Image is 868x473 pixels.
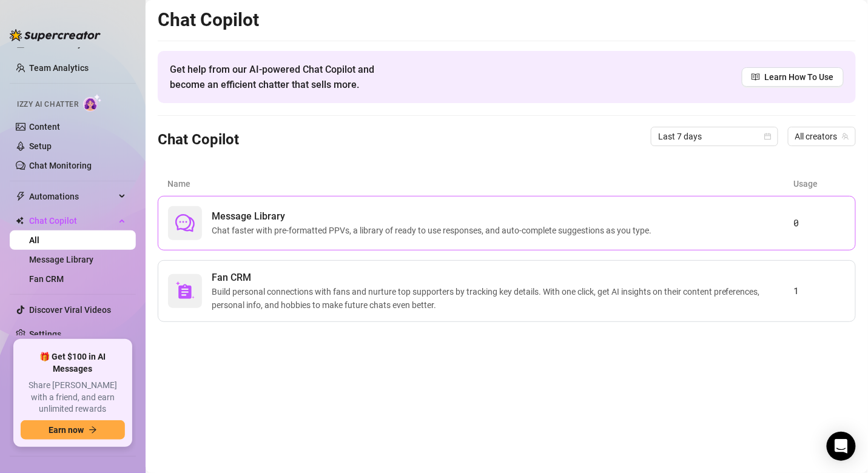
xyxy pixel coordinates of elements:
[17,99,78,110] span: Izzy AI Chatter
[29,274,64,284] a: Fan CRM
[167,177,794,190] article: Name
[29,255,93,264] a: Message Library
[16,192,25,201] span: thunderbolt
[765,70,834,84] span: Learn How To Use
[794,177,846,190] article: Usage
[29,329,61,339] a: Settings
[83,94,102,112] img: AI Chatter
[21,351,125,375] span: 🎁 Get $100 in AI Messages
[158,130,239,150] h3: Chat Copilot
[793,216,846,230] article: 0
[658,127,771,146] span: Last 7 days
[793,284,846,298] article: 1
[212,270,793,285] span: Fan CRM
[212,209,656,224] span: Message Library
[29,305,111,315] a: Discover Viral Videos
[89,426,97,434] span: arrow-right
[842,133,849,140] span: team
[158,8,856,32] h2: Chat Copilot
[29,141,52,151] a: Setup
[742,67,844,87] a: Learn How To Use
[752,73,760,81] span: read
[29,187,115,206] span: Automations
[212,285,793,312] span: Build personal connections with fans and nurture top supporters by tracking key details. With one...
[29,235,39,245] a: All
[21,380,125,415] span: Share [PERSON_NAME] with a friend, and earn unlimited rewards
[49,425,84,435] span: Earn now
[16,216,24,225] img: Chat Copilot
[29,63,89,73] a: Team Analytics
[212,224,656,237] span: Chat faster with pre-formatted PPVs, a library of ready to use responses, and auto-complete sugge...
[795,127,849,146] span: All creators
[10,29,101,41] img: logo-BBDzfeDw.svg
[21,420,125,440] button: Earn nowarrow-right
[175,213,195,233] span: comment
[764,133,772,140] span: calendar
[29,122,60,132] a: Content
[29,211,115,230] span: Chat Copilot
[827,432,856,461] div: Open Intercom Messenger
[175,281,195,301] img: svg%3e
[29,161,92,170] a: Chat Monitoring
[170,62,403,92] span: Get help from our AI-powered Chat Copilot and become an efficient chatter that sells more.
